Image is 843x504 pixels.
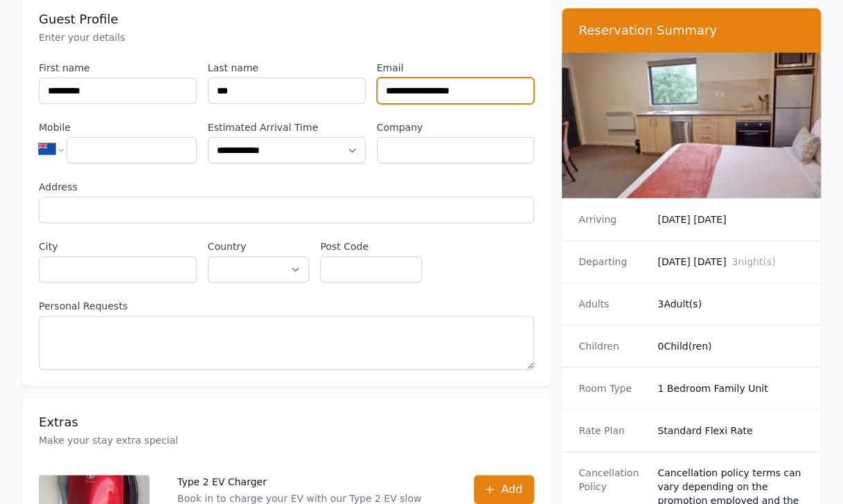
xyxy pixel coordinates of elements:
dt: Room Type [578,381,646,395]
h3: Guest Profile [39,11,534,28]
dt: Departing [578,255,646,269]
label: Last name [208,61,366,75]
dd: [DATE] [DATE] [657,213,804,226]
label: First name [39,61,197,75]
dd: [DATE] [DATE] [657,255,804,269]
h3: Extras [39,414,534,431]
label: Email [377,61,535,75]
img: 1 Bedroom Family Unit [562,53,821,198]
dt: Children [578,339,646,353]
label: Post Code [320,240,422,253]
h3: Reservation Summary [578,22,804,39]
label: Mobile [39,120,197,134]
dd: 3 Adult(s) [657,297,804,311]
dd: 0 Child(ren) [657,339,804,353]
label: City [39,240,197,253]
label: Personal Requests [39,299,534,313]
label: Company [377,120,535,134]
dt: Arriving [578,213,646,226]
span: 3 night(s) [731,256,775,267]
p: Enter your details [39,30,534,44]
label: Address [39,180,534,194]
button: Add [474,475,534,504]
label: Country [208,240,310,253]
span: Add [501,481,522,498]
dd: Standard Flexi Rate [657,424,804,438]
p: Make your stay extra special [39,433,534,447]
p: Type 2 EV Charger [177,475,446,489]
dt: Rate Plan [578,424,646,438]
dt: Adults [578,297,646,311]
dd: 1 Bedroom Family Unit [657,381,804,395]
label: Estimated Arrival Time [208,120,366,134]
